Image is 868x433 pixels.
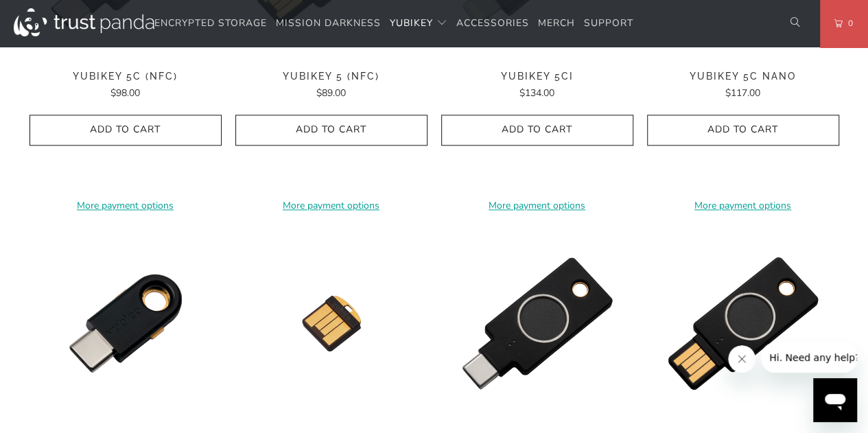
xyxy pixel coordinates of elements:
a: YubiKey Bio (FIDO Edition) - Trust Panda YubiKey Bio (FIDO Edition) - Trust Panda [647,227,839,419]
a: Merch [538,8,575,40]
span: $134.00 [519,86,554,100]
span: $98.00 [110,86,140,100]
a: YubiKey 5Ci $134.00 [441,71,633,101]
span: 0 [843,16,854,31]
img: Trust Panda Australia [14,8,154,36]
iframe: Close message [728,345,755,373]
span: Add to Cart [250,124,413,136]
span: Hi. Need any help? [8,10,99,21]
a: YubiKey 5C - Trust Panda YubiKey 5C - Trust Panda [30,227,222,419]
span: Support [584,16,633,30]
span: Mission Darkness [276,16,381,30]
a: YubiKey 5 Nano - Trust Panda YubiKey 5 Nano - Trust Panda [235,227,427,419]
a: Encrypted Storage [154,8,267,40]
a: YubiKey 5C (NFC) $98.00 [30,71,222,101]
a: Support [584,8,633,40]
iframe: Button to launch messaging window [813,378,857,422]
a: YubiKey C Bio (FIDO Edition) - Trust Panda YubiKey C Bio (FIDO Edition) - Trust Panda [441,227,633,419]
a: More payment options [235,198,427,213]
span: Add to Cart [44,124,207,136]
img: YubiKey 5C - Trust Panda [30,227,222,419]
a: YubiKey 5 (NFC) $89.00 [235,71,427,101]
a: Accessories [456,8,529,40]
span: Encrypted Storage [154,16,267,30]
span: $89.00 [316,86,346,100]
button: Add to Cart [235,115,427,145]
nav: Translation missing: en.navigation.header.main_nav [154,8,633,40]
button: Add to Cart [30,115,222,145]
span: YubiKey 5C (NFC) [30,71,222,82]
span: YubiKey 5C Nano [647,71,839,82]
a: YubiKey 5C Nano $117.00 [647,71,839,101]
span: YubiKey 5Ci [441,71,633,82]
img: YubiKey C Bio (FIDO Edition) - Trust Panda [441,227,633,419]
a: Mission Darkness [276,8,381,40]
span: Add to Cart [456,124,619,136]
button: Add to Cart [647,115,839,145]
span: Add to Cart [661,124,825,136]
a: More payment options [647,198,839,213]
img: YubiKey Bio (FIDO Edition) - Trust Panda [647,227,839,419]
span: YubiKey 5 (NFC) [235,71,427,82]
span: $117.00 [725,86,760,100]
a: More payment options [30,198,222,213]
span: Accessories [456,16,529,30]
img: YubiKey 5 Nano - Trust Panda [235,227,427,419]
span: Merch [538,16,575,30]
summary: YubiKey [390,8,447,40]
a: More payment options [441,198,633,213]
iframe: Message from company [761,342,857,373]
button: Add to Cart [441,115,633,145]
span: YubiKey [390,16,433,30]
